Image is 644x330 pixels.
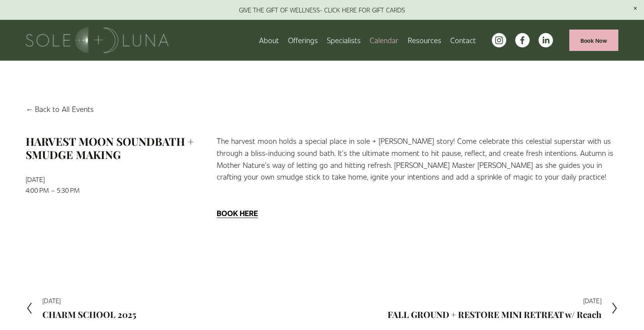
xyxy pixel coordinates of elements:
a: About [259,33,279,47]
a: facebook-unauth [515,33,530,47]
a: [DATE] FALL GROUND + RESTORE MINI RETREAT w/ Reach [388,298,618,319]
a: [DATE] CHARM SCHOOL 2025 [26,298,136,319]
span: Offerings [288,34,318,46]
div: [DATE] [42,298,136,304]
a: folder dropdown [288,33,318,47]
div: [DATE] [388,298,602,304]
time: 4:00 PM [26,186,49,194]
h2: FALL GROUND + RESTORE MINI RETREAT w/ Reach [388,310,602,319]
a: folder dropdown [408,33,441,47]
time: [DATE] [26,175,45,183]
h2: CHARM SCHOOL 2025 [42,310,136,319]
strong: BOOK HERE [217,208,258,218]
a: BOOK HERE [217,208,258,218]
img: Sole + Luna [26,28,168,53]
a: instagram-unauth [492,33,506,47]
a: Book Now [569,30,618,51]
time: 5:30 PM [57,186,80,194]
a: Contact [450,33,476,47]
a: LinkedIn [539,33,553,47]
span: Resources [408,34,441,46]
a: Back to All Events [26,103,94,115]
a: Calendar [370,33,398,47]
p: The harvest moon holds a special place in sole + [PERSON_NAME] story! Come celebrate this celesti... [217,135,618,183]
a: Specialists [327,33,361,47]
h1: HARVEST MOON SOUNDBATH + SMUDGE MAKING [26,135,204,161]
